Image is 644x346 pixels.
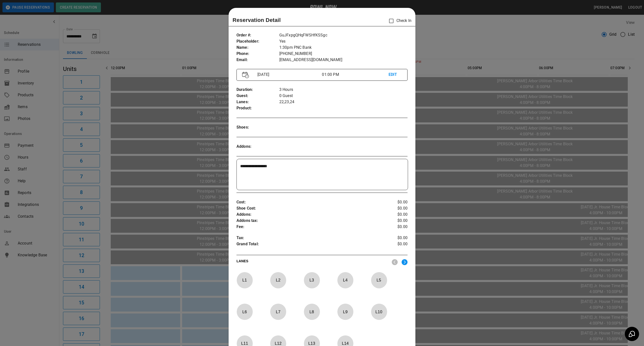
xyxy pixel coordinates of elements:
p: L 1 [236,274,253,286]
p: Reservation Detail [233,16,281,24]
p: Product : [236,105,279,111]
p: $0.00 [379,241,408,248]
p: $0.00 [379,235,408,241]
p: L 7 [270,306,286,317]
p: $0.00 [379,199,408,205]
p: Shoe Cost : [236,205,379,212]
p: EDIT [389,72,402,78]
p: Guest : [236,93,279,99]
p: 3 Hours [279,87,408,93]
p: Cost : [236,199,379,205]
p: Name : [236,45,279,51]
p: 22,23,24 [279,99,408,105]
p: [EMAIL_ADDRESS][DOMAIN_NAME] [279,57,408,63]
p: Grand Total : [236,241,379,248]
p: Fee : [236,224,379,230]
p: L 4 [337,274,353,286]
p: Lanes : [236,99,279,105]
p: L 2 [270,274,286,286]
p: 0 Guest [279,93,408,99]
p: Addons : [236,212,379,218]
img: Vector [242,72,249,78]
p: Addons tax : [236,218,379,224]
p: Yes [279,38,408,45]
p: $0.00 [379,212,408,218]
p: LANES [236,259,388,265]
p: GuJFxpgQHqFWSHfKSSgc [279,32,408,38]
p: $0.00 [379,224,408,230]
p: $0.00 [379,218,408,224]
p: Check In [386,16,411,26]
p: 01:00 PM [322,72,388,78]
p: [PHONE_NUMBER] [279,51,408,57]
p: Tax : [236,235,379,241]
p: L 6 [236,306,253,317]
img: right.svg [402,259,408,265]
p: L 9 [337,306,353,317]
p: Order # : [236,32,279,38]
p: L 8 [304,306,320,317]
p: Duration : [236,87,279,93]
p: Addons : [236,144,279,150]
p: Placeholder : [236,38,279,45]
p: Shoes : [236,124,279,131]
img: nav_left.svg [392,259,398,265]
p: L 5 [371,274,387,286]
p: Phone : [236,51,279,57]
p: $0.00 [379,205,408,212]
p: Email : [236,57,279,63]
p: [DATE] [255,72,322,78]
p: 1:30pm PNC Bank [279,45,408,51]
p: L 3 [304,274,320,286]
p: L 10 [371,306,387,317]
